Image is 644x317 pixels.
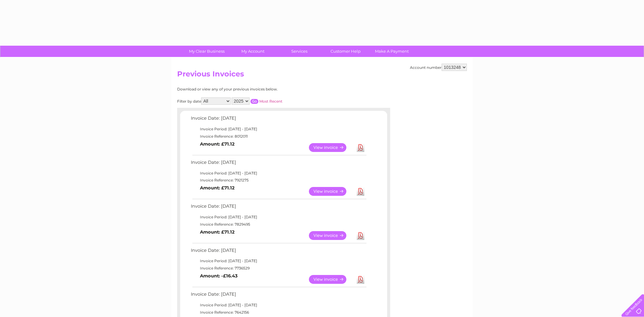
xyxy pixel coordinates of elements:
[357,275,364,284] a: Download
[189,177,367,184] td: Invoice Reference: 7921275
[309,143,354,152] a: View
[228,46,278,57] a: My Account
[320,46,371,57] a: Customer Help
[189,265,367,272] td: Invoice Reference: 7736529
[200,185,235,191] b: Amount: £71.12
[177,87,337,91] div: Download or view any of your previous invoices below.
[177,97,337,105] div: Filter by date
[189,125,367,133] td: Invoice Period: [DATE] - [DATE]
[309,231,354,240] a: View
[189,301,367,309] td: Invoice Period: [DATE] - [DATE]
[189,114,367,125] td: Invoice Date: [DATE]
[189,213,367,221] td: Invoice Period: [DATE] - [DATE]
[189,170,367,177] td: Invoice Period: [DATE] - [DATE]
[189,246,367,258] td: Invoice Date: [DATE]
[259,99,282,104] a: Most Recent
[309,275,354,284] a: View
[357,231,364,240] a: Download
[200,141,235,147] b: Amount: £71.12
[357,187,364,196] a: Download
[189,290,367,301] td: Invoice Date: [DATE]
[357,143,364,152] a: Download
[274,46,324,57] a: Services
[189,221,367,228] td: Invoice Reference: 7829495
[182,46,232,57] a: My Clear Business
[367,46,417,57] a: Make A Payment
[189,158,367,170] td: Invoice Date: [DATE]
[189,133,367,140] td: Invoice Reference: 8012011
[200,273,238,279] b: Amount: -£16.43
[189,309,367,316] td: Invoice Reference: 7642156
[309,187,354,196] a: View
[189,202,367,213] td: Invoice Date: [DATE]
[177,70,467,81] h2: Previous Invoices
[189,257,367,265] td: Invoice Period: [DATE] - [DATE]
[200,229,235,235] b: Amount: £71.12
[410,64,467,71] div: Account number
